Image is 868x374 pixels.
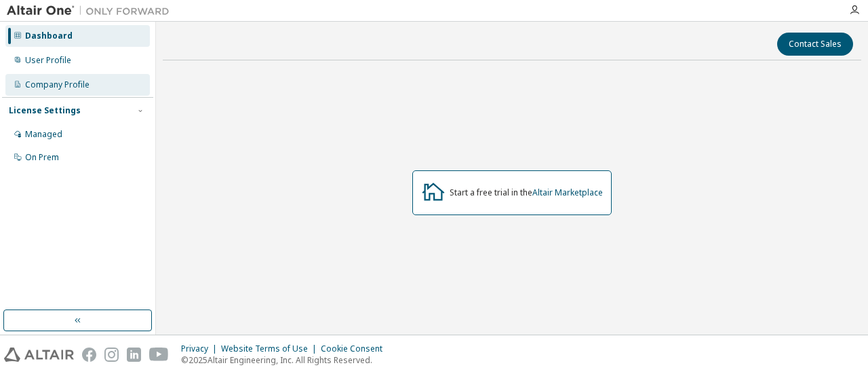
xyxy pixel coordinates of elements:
[82,348,96,362] img: facebook.svg
[25,152,59,163] div: On Prem
[149,348,169,362] img: youtube.svg
[127,348,141,362] img: linkedin.svg
[181,343,221,354] div: Privacy
[9,105,81,116] div: License Settings
[221,343,321,354] div: Website Terms of Use
[777,33,853,56] button: Contact Sales
[7,4,176,18] img: Altair One
[450,187,603,198] div: Start a free trial in the
[25,31,73,41] div: Dashboard
[25,129,62,140] div: Managed
[25,55,71,66] div: User Profile
[104,348,119,362] img: instagram.svg
[532,187,603,198] a: Altair Marketplace
[4,348,74,362] img: altair_logo.svg
[25,79,90,90] div: Company Profile
[181,354,391,366] p: © 2025 Altair Engineering, Inc. All Rights Reserved.
[321,343,391,354] div: Cookie Consent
